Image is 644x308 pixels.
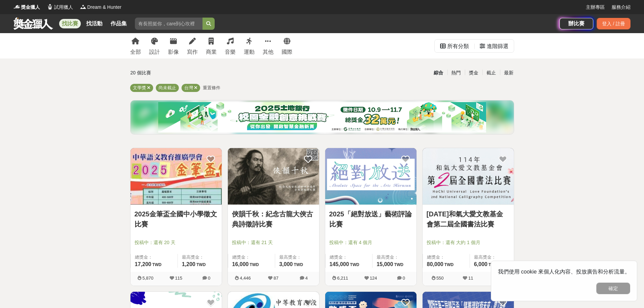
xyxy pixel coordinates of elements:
[133,85,146,90] span: 文學獎
[196,262,206,267] span: TWD
[330,261,349,267] span: 145,000
[305,276,308,281] span: 4
[612,4,630,11] a: 服務介紹
[337,276,348,281] span: 6,211
[427,209,510,229] a: [DATE]和氣大愛文教基金會第二屆全國書法比賽
[187,33,198,58] a: 寫作
[474,261,487,267] span: 6,000
[279,261,293,267] span: 3,000
[444,262,453,267] span: TWD
[130,67,258,79] div: 20 個比賽
[168,48,179,56] div: 影像
[329,209,412,229] a: 2025「絕對放送」藝術評論比賽
[142,276,153,281] span: 5,870
[80,3,87,10] img: Logo
[135,209,218,229] a: 2025金筆盃全國中小學徵文比賽
[182,254,218,261] span: 最高獎金：
[206,48,217,56] div: 商業
[596,283,630,294] button: 確定
[135,239,218,246] span: 投稿中：還有 20 天
[263,33,273,58] a: 其他
[135,261,151,267] span: 17,200
[130,48,141,56] div: 全部
[427,239,510,246] span: 投稿中：還有 大約 1 個月
[232,261,249,267] span: 16,000
[468,276,473,281] span: 11
[184,85,193,90] span: 台灣
[232,239,315,246] span: 投稿中：還有 21 天
[14,4,40,11] a: Logo獎金獵人
[474,254,510,261] span: 最高獎金：
[427,261,444,267] span: 80,000
[158,102,486,133] img: de0ec254-a5ce-4606-9358-3f20dd3f7ec9.png
[244,48,255,56] div: 運動
[130,148,222,205] img: Cover Image
[225,48,236,56] div: 音樂
[80,4,121,11] a: LogoDream & Hunter
[586,4,605,11] a: 主辦專區
[436,276,444,281] span: 550
[135,18,202,30] input: 有長照挺你，care到心坎裡！青春出手，拍出照顧 影音徵件活動
[149,33,160,58] a: 設計
[377,254,412,261] span: 最高獎金：
[206,33,217,58] a: 商業
[447,67,465,79] div: 熱門
[329,239,412,246] span: 投稿中：還有 4 個月
[203,85,220,90] span: 重置條件
[240,276,251,281] span: 4,446
[330,254,368,261] span: 總獎金：
[249,262,259,267] span: TWD
[21,4,40,11] span: 獎金獵人
[130,33,141,58] a: 全部
[282,33,292,58] a: 國際
[482,67,500,79] div: 截止
[487,40,508,53] div: 進階篩選
[14,3,20,10] img: Logo
[465,67,482,79] div: 獎金
[597,18,630,29] div: 登入 / 註冊
[87,4,121,11] span: Dream & Hunter
[430,67,447,79] div: 綜合
[47,4,73,11] a: Logo試用獵人
[152,262,161,267] span: TWD
[394,262,403,267] span: TWD
[377,261,393,267] span: 15,000
[488,262,498,267] span: TWD
[182,261,195,267] span: 1,200
[447,40,469,53] div: 所有分類
[47,3,53,10] img: Logo
[370,276,377,281] span: 124
[225,33,236,58] a: 音樂
[282,48,292,56] div: 國際
[498,269,630,275] span: 我們使用 cookie 來個人化內容、投放廣告和分析流量。
[244,33,255,58] a: 運動
[559,18,593,29] a: 辦比賽
[228,148,319,205] img: Cover Image
[232,254,271,261] span: 總獎金：
[149,48,160,56] div: 設計
[350,262,359,267] span: TWD
[54,4,73,11] span: 試用獵人
[294,262,303,267] span: TWD
[108,19,129,28] a: 作品集
[273,276,278,281] span: 87
[263,48,273,56] div: 其他
[175,276,183,281] span: 115
[500,67,518,79] div: 最新
[325,148,416,205] img: Cover Image
[423,148,514,205] img: Cover Image
[279,254,315,261] span: 最高獎金：
[59,19,81,28] a: 找比賽
[135,254,173,261] span: 總獎金：
[232,209,315,229] a: 俠韻千秋：紀念古龍大俠古典詩徵詩比賽
[427,254,466,261] span: 總獎金：
[84,19,105,28] a: 找活動
[159,85,176,90] span: 尚未截止
[208,276,210,281] span: 0
[187,48,198,56] div: 寫作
